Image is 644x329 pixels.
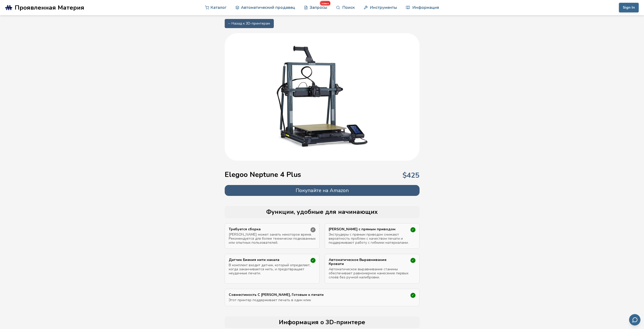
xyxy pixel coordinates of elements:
[310,258,316,263] div: ✓
[410,293,416,298] div: ✓
[320,1,330,5] span: новые
[227,319,417,326] h2: Информация о 3D-принтере
[229,258,303,262] p: Датчик Биения нити накала
[225,185,420,196] button: Покупайте на Amazon
[229,233,316,245] p: [PERSON_NAME] может занять некоторое время. Рекомендуется для более технически подкованных или оп...
[225,19,274,28] a: ← Назад к 3D-принтерам
[329,233,416,245] p: Экструдеры с прямым приводом снижают вероятность проблем с качеством печати и поддерживают работу...
[329,267,416,279] p: Автоматическое выравнивание станины обеспечивает равномерное нанесение первых слоёв без ручной ка...
[229,293,387,297] p: Совместимость С [PERSON_NAME], Готовым к печати
[329,227,403,231] p: [PERSON_NAME] с прямым приводом
[403,171,420,179] p: $ 425
[329,258,403,266] p: Автоматическое Выравнивание Кровати
[229,298,416,302] p: Этот принтер поддерживает печать в один клик
[310,227,316,232] div: ✗
[229,227,303,231] p: Требуется сборка
[227,209,417,216] h2: Функции, удобные для начинающих
[410,258,416,263] div: ✓
[619,3,639,12] button: Sign In
[229,293,416,302] a: Совместимость С [PERSON_NAME], Готовым к печатиЭтот принтер поддерживает печать в один клик✓
[272,46,373,147] img: Elegoo Neptune 4 Plus
[629,314,640,325] button: Send feedback via email
[229,263,316,275] p: В комплект входит датчик, который определяет, когда заканчивается нить, и предотвращает неудачные...
[225,171,301,179] h1: Elegoo Neptune 4 Plus
[410,227,416,232] div: ✓
[15,4,84,11] span: Проявленная Материя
